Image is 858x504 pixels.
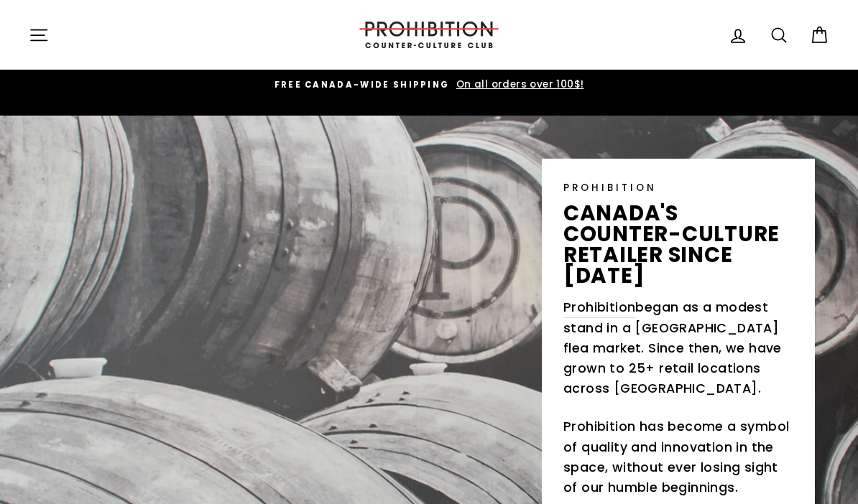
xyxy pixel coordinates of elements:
[563,180,793,195] p: PROHIBITION
[563,297,793,399] p: began as a modest stand in a [GEOGRAPHIC_DATA] flea market. Since then, we have grown to 25+ reta...
[275,79,450,90] span: FREE CANADA-WIDE SHIPPING
[453,78,584,91] span: On all orders over 100$!
[563,416,793,498] p: Prohibition has become a symbol of quality and innovation in the space, without ever losing sight...
[563,297,635,318] a: Prohibition
[32,77,826,93] a: FREE CANADA-WIDE SHIPPING On all orders over 100$!
[357,22,501,48] img: PROHIBITION COUNTER-CULTURE CLUB
[563,202,793,286] p: canada's counter-culture retailer since [DATE]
